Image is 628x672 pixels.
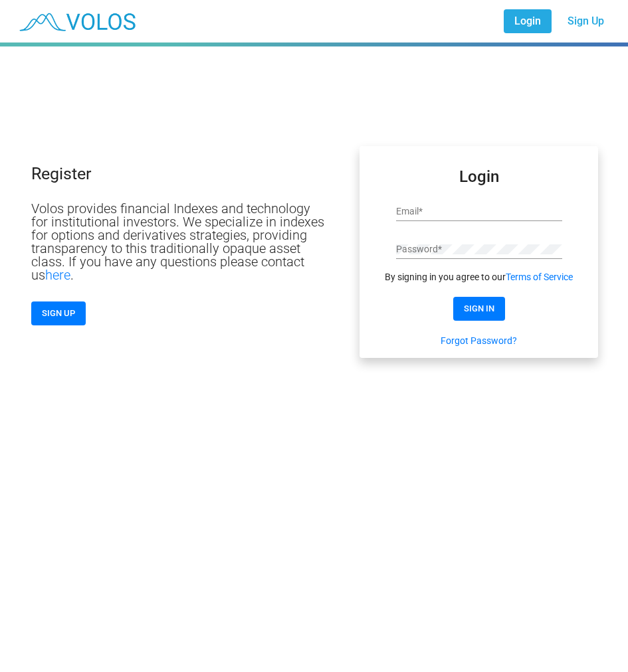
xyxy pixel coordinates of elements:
span: SIGN IN [464,303,494,313]
mat-card-title: Login [459,170,499,183]
button: SIGN IN [453,297,505,321]
p: Volos provides financial Indexes and technology for institutional investors. We specialize in ind... [31,202,330,282]
p: Register [31,165,91,182]
span: Login [514,15,541,27]
a: here [45,267,70,283]
span: SIGN UP [42,308,75,318]
div: By signing in you agree to our [385,270,573,284]
a: Sign Up [557,9,615,33]
a: Forgot Password? [441,334,517,347]
a: Login [504,9,552,33]
a: Terms of Service [506,270,573,284]
img: blue_transparent.png [11,5,142,38]
button: SIGN UP [31,301,86,325]
span: Sign Up [568,15,604,27]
